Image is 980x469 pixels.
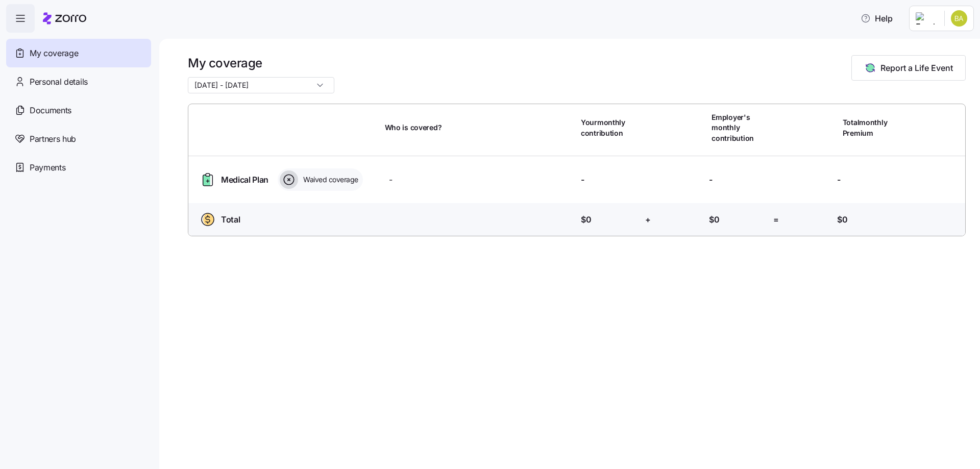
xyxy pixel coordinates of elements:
a: My coverage [6,39,151,67]
span: Partners hub [30,133,76,145]
span: Total [221,213,240,226]
span: Help [861,12,893,24]
span: Employer's monthly contribution [712,112,769,143]
span: - [837,174,841,186]
span: - [581,174,584,186]
span: = [773,213,779,226]
span: + [645,213,651,226]
span: Your monthly contribution [581,117,638,138]
span: Waived coverage [300,175,358,185]
span: $0 [709,213,719,226]
span: Total monthly Premium [843,117,900,138]
h1: My coverage [188,55,334,71]
span: $0 [837,213,847,226]
span: - [709,174,713,186]
a: Payments [6,153,151,182]
span: Payments [30,161,65,174]
span: Documents [30,104,71,117]
span: $0 [581,213,591,226]
button: Report a Life Event [851,55,966,81]
img: Employer logo [916,12,936,24]
span: - [389,174,393,186]
a: Documents [6,96,151,125]
span: Personal details [30,76,88,88]
span: Medical Plan [221,174,268,186]
button: Help [852,8,901,29]
span: My coverage [30,47,78,60]
span: Report a Life Event [880,62,953,74]
img: 6f46b9ca218b826edd2847f3ac42d6a8 [951,10,967,27]
span: Who is covered? [385,122,442,133]
a: Personal details [6,67,151,96]
a: Partners hub [6,125,151,153]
